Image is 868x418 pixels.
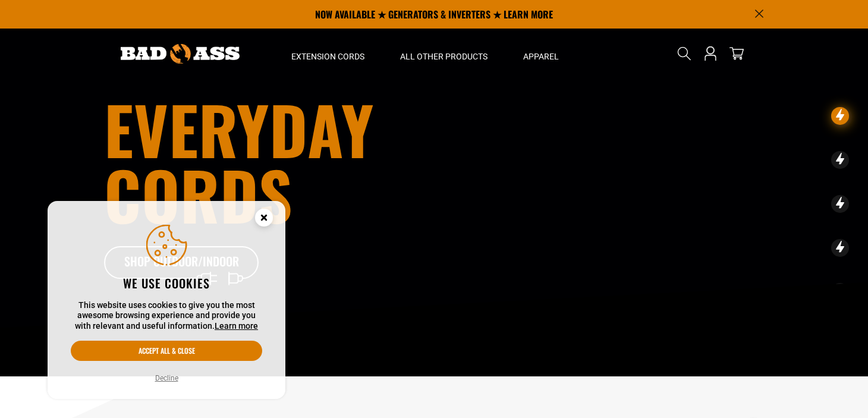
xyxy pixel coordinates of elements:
[71,341,262,361] button: Accept all & close
[273,29,382,78] summary: Extension Cords
[71,275,262,291] h2: We use cookies
[152,372,182,384] button: Decline
[48,201,285,400] aside: Cookie Consent
[505,29,577,78] summary: Apparel
[675,44,694,63] summary: Search
[400,51,488,62] span: All Other Products
[121,44,240,64] img: Bad Ass Extension Cords
[523,51,559,62] span: Apparel
[71,300,262,332] p: This website uses cookies to give you the most awesome browsing experience and provide you with r...
[104,96,500,227] h1: Everyday cords
[382,29,505,78] summary: All Other Products
[215,321,258,331] a: Learn more
[291,51,364,62] span: Extension Cords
